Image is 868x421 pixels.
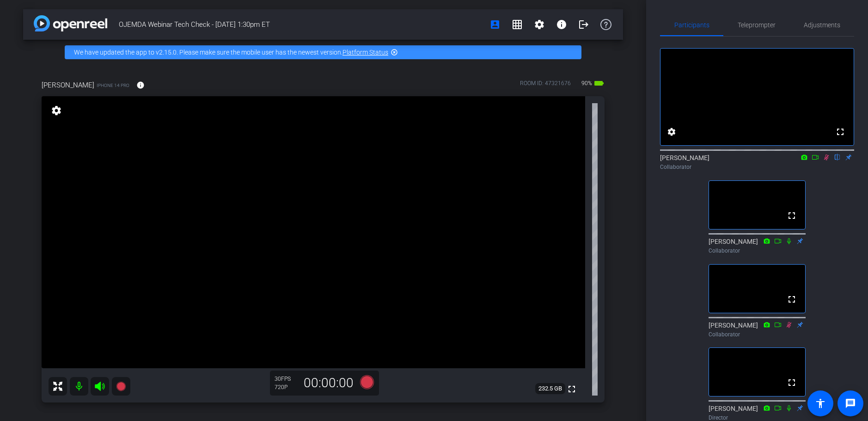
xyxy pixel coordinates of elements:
span: FPS [281,376,291,382]
span: OJEMDA Webinar Tech Check - [DATE] 1:30pm ET [119,15,484,34]
mat-icon: fullscreen [835,126,846,137]
mat-icon: fullscreen [786,377,797,388]
a: Platform Status [342,49,388,56]
span: Adjustments [804,22,840,28]
div: We have updated the app to v2.15.0. Please make sure the mobile user has the newest version. [65,45,581,59]
mat-icon: account_box [489,19,501,30]
img: app-logo [34,15,107,31]
div: Collaborator [660,163,854,171]
mat-icon: flip [832,153,843,161]
mat-icon: message [845,398,856,409]
div: 00:00:00 [298,375,360,391]
div: [PERSON_NAME] [709,321,806,339]
mat-icon: info [556,19,567,30]
mat-icon: settings [50,105,63,116]
div: Collaborator [709,330,806,339]
span: Teleprompter [738,22,776,28]
span: Participants [674,22,709,28]
mat-icon: info [136,81,145,89]
span: iPhone 14 Pro [97,82,129,89]
mat-icon: fullscreen [786,210,797,221]
mat-icon: highlight_off [391,49,398,56]
mat-icon: fullscreen [566,384,577,395]
span: [PERSON_NAME] [42,80,94,90]
div: [PERSON_NAME] [660,153,854,171]
mat-icon: settings [666,126,677,137]
mat-icon: settings [534,19,545,30]
span: 232.5 GB [535,383,565,394]
span: 90% [580,76,593,91]
mat-icon: battery_std [593,78,605,89]
div: 720P [275,384,298,391]
div: [PERSON_NAME] [709,237,806,255]
mat-icon: grid_on [512,19,523,30]
div: Collaborator [709,247,806,255]
mat-icon: fullscreen [786,294,797,305]
mat-icon: logout [578,19,589,30]
div: 30 [275,375,298,383]
mat-icon: accessibility [815,398,826,409]
div: ROOM ID: 47321676 [520,79,571,93]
